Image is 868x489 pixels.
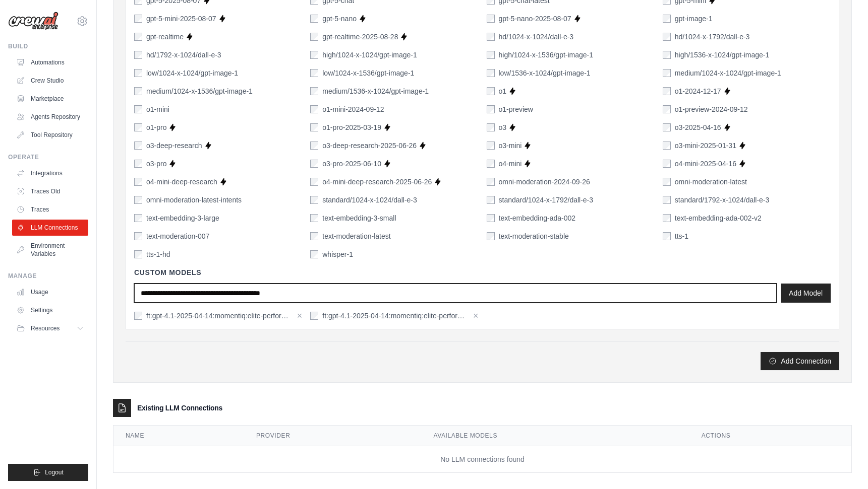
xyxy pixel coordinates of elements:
[310,69,318,77] input: low/1024-x-1536/gpt-image-1
[146,141,202,151] label: o3-deep-research
[146,32,184,42] label: gpt-realtime
[499,213,576,223] label: text-embedding-ada-002
[487,232,495,240] input: text-moderation-stable
[146,68,238,78] label: low/1024-x-1024/gpt-image-1
[487,69,495,77] input: low/1536-x-1024/gpt-image-1
[689,426,851,446] th: Actions
[487,87,495,95] input: o1
[8,464,88,481] button: Logout
[322,213,396,223] label: text-embedding-3-small
[12,201,88,218] a: Traces
[146,50,221,60] label: hd/1792-x-1024/dall-e-3
[146,104,169,114] label: o1-mini
[487,105,495,113] input: o1-preview
[663,160,671,168] input: o4-mini-2025-04-16
[499,104,533,114] label: o1-preview
[322,231,390,241] label: text-moderation-latest
[146,177,217,187] label: o4-mini-deep-research
[761,352,839,370] button: Add Connection
[322,68,414,78] label: low/1024-x-1536/gpt-image-1
[663,232,671,240] input: tts-1
[781,284,831,303] button: Add Model
[499,50,594,60] label: high/1024-x-1536/gpt-image-1
[310,51,318,59] input: high/1024-x-1024/gpt-image-1
[310,105,318,113] input: o1-mini-2024-09-12
[663,123,671,131] input: o3-2025-04-16
[134,196,142,204] input: omni-moderation-latest-intents
[146,122,166,132] label: o1-pro
[675,32,750,42] label: hd/1024-x-1792/dall-e-3
[675,122,721,132] label: o3-2025-04-16
[675,213,762,223] label: text-embedding-ada-002-v2
[663,214,671,222] input: text-embedding-ada-002-v2
[113,426,244,446] th: Name
[8,42,88,50] div: Build
[487,33,495,41] input: hd/1024-x-1024/dall-e-3
[663,87,671,95] input: o1-2024-12-17
[310,196,318,204] input: standard/1024-x-1024/dall-e-3
[8,272,88,280] div: Manage
[310,178,318,186] input: o4-mini-deep-research-2025-06-26
[244,426,422,446] th: Provider
[310,232,318,240] input: text-moderation-latest
[663,196,671,204] input: standard/1792-x-1024/dall-e-3
[12,284,88,300] a: Usage
[322,122,381,132] label: o1-pro-2025-03-19
[675,195,770,205] label: standard/1792-x-1024/dall-e-3
[310,15,318,23] input: gpt-5-nano
[146,249,170,259] label: tts-1-hd
[134,232,142,240] input: text-moderation-007
[297,311,303,320] button: ×
[12,109,88,125] a: Agents Repository
[499,195,594,205] label: standard/1024-x-1792/dall-e-3
[134,312,142,320] input: ft:gpt-4.1-2025-04-14:momentiq:elite-performers-7863-samples-30kplus:Br3xPZH8
[322,249,353,259] label: whisper-1
[675,86,721,96] label: o1-2024-12-17
[31,324,60,332] span: Resources
[499,177,590,187] label: omni-moderation-2024-09-26
[134,87,142,95] input: medium/1024-x-1536/gpt-image-1
[421,426,689,446] th: Available Models
[146,159,166,169] label: o3-pro
[675,104,748,114] label: o1-preview-2024-09-12
[310,214,318,222] input: text-embedding-3-small
[663,142,671,150] input: o3-mini-2025-01-31
[134,15,142,23] input: gpt-5-mini-2025-08-07
[310,160,318,168] input: o3-pro-2025-06-10
[310,87,318,95] input: medium/1536-x-1024/gpt-image-1
[310,250,318,258] input: whisper-1
[663,51,671,59] input: high/1536-x-1024/gpt-image-1
[499,159,522,169] label: o4-mini
[499,14,571,24] label: gpt-5-nano-2025-08-07
[322,50,417,60] label: high/1024-x-1024/gpt-image-1
[134,51,142,59] input: hd/1792-x-1024/dall-e-3
[310,142,318,150] input: o3-deep-research-2025-06-26
[487,142,495,150] input: o3-mini
[12,183,88,199] a: Traces Old
[310,123,318,131] input: o1-pro-2025-03-19
[322,86,429,96] label: medium/1536-x-1024/gpt-image-1
[146,213,219,223] label: text-embedding-3-large
[12,127,88,143] a: Tool Repository
[8,153,88,161] div: Operate
[675,231,688,241] label: tts-1
[663,15,671,23] input: gpt-image-1
[487,214,495,222] input: text-embedding-ada-002
[322,177,432,187] label: o4-mini-deep-research-2025-06-26
[134,69,142,77] input: low/1024-x-1024/gpt-image-1
[499,141,522,151] label: o3-mini
[146,195,242,205] label: omni-moderation-latest-intents
[675,68,781,78] label: medium/1024-x-1024/gpt-image-1
[322,195,417,205] label: standard/1024-x-1024/dall-e-3
[322,159,381,169] label: o3-pro-2025-06-10
[499,32,574,42] label: hd/1024-x-1024/dall-e-3
[8,12,59,31] img: Logo
[45,468,64,476] span: Logout
[146,14,216,24] label: gpt-5-mini-2025-08-07
[134,123,142,131] input: o1-pro
[663,178,671,186] input: omni-moderation-latest
[310,312,318,320] input: ft:gpt-4.1-2025-04-14:momentiq:elite-performers-5812-samples:Br3JEIFS
[499,231,569,241] label: text-moderation-stable
[12,73,88,89] a: Crew Studio
[487,178,495,186] input: omni-moderation-2024-09-26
